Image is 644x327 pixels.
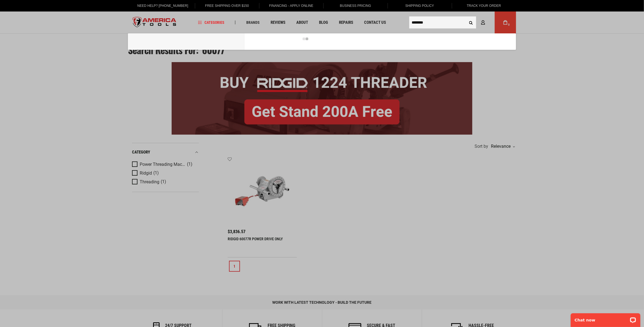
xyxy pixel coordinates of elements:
a: Brands [244,19,262,26]
iframe: LiveChat chat widget [567,310,644,327]
span: Categories [198,21,224,24]
span: Brands [246,21,260,24]
a: Categories [196,19,227,26]
button: Search [466,17,476,28]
